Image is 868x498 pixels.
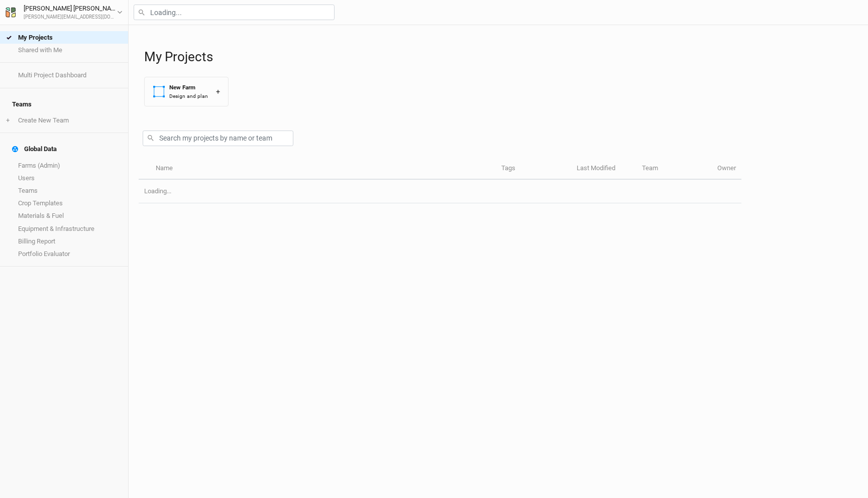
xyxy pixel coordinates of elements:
div: New Farm [169,83,208,92]
input: Search my projects by name or team [143,131,293,146]
h4: Teams [6,94,122,114]
div: + [216,86,220,97]
th: Last Modified [571,158,636,180]
h1: My Projects [144,49,858,65]
div: Global Data [12,145,57,153]
div: [PERSON_NAME] [PERSON_NAME] [24,4,117,14]
input: Loading... [134,5,335,20]
th: Owner [712,158,741,180]
button: New FarmDesign and plan+ [144,77,229,106]
th: Team [636,158,712,180]
span: + [6,116,10,125]
td: Loading... [139,180,741,203]
div: [PERSON_NAME][EMAIL_ADDRESS][DOMAIN_NAME] [24,14,117,21]
div: Design and plan [169,92,208,100]
th: Tags [496,158,571,180]
th: Name [150,158,495,180]
button: [PERSON_NAME] [PERSON_NAME][PERSON_NAME][EMAIL_ADDRESS][DOMAIN_NAME] [5,3,123,21]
